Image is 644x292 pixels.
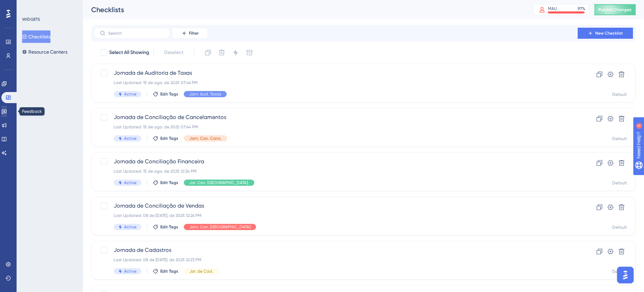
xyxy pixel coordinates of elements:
span: Active [124,180,136,185]
div: Last Updated: 15 de ago. de 2025 12:34 PM [114,168,558,174]
span: Edit Tags [160,268,178,274]
span: Active [124,91,136,97]
div: WIDGETS [22,17,40,22]
button: Edit Tags [153,268,178,274]
div: Default [612,136,627,142]
span: Edit Tags [160,180,178,185]
span: Edit Tags [160,136,178,141]
span: Jornada de Conciliação de Vendas [114,202,558,210]
span: Publish Changes [598,7,632,12]
input: Search [108,31,164,36]
span: Jornada de Conciliação de Cancelamentos [114,113,558,121]
button: Edit Tags [153,136,178,141]
button: Edit Tags [153,91,178,97]
span: Active [124,224,136,230]
button: Edit Tags [153,224,178,230]
div: 4 [48,3,50,9]
div: MAU [548,6,557,11]
div: Last Updated: 15 de ago. de 2025 07:44 PM [114,124,558,130]
div: 97 % [578,6,585,11]
div: Last Updated: 08 de [DATE]. de 2025 12:26 PM [114,213,558,218]
iframe: UserGuiding AI Assistant Launcher [615,265,636,285]
span: Filter [189,30,199,36]
button: Resource Centers [22,46,67,58]
div: Checklists [91,5,516,15]
div: Default [612,225,627,230]
button: Edit Tags [153,180,178,185]
div: Last Updated: 15 de ago. de 2025 07:46 PM [114,80,558,85]
span: Active [124,268,136,274]
span: Jorn. Con. [GEOGRAPHIC_DATA] [189,224,250,230]
span: Need Help? [16,2,43,10]
span: Select All Showing [109,48,149,57]
div: Last Updated: 08 de [DATE]. de 2025 12:23 PM [114,257,558,263]
button: New Checklist [578,28,633,39]
button: Filter [173,28,207,39]
span: Jornada de Conciliação Financeira [114,157,558,166]
div: Default [612,269,627,274]
span: Jorn. Con. Canc. [189,136,222,141]
button: Checklists [22,30,50,43]
span: Jor. Con. [GEOGRAPHIC_DATA]. [189,180,249,185]
span: Jornada de Auditoria de Taxas [114,69,558,77]
span: Edit Tags [160,91,178,97]
span: Jorn. Aud. Taxas [189,91,221,97]
span: Jor. de Cad. [189,268,213,274]
span: New Checklist [595,30,623,36]
button: Deselect [158,46,190,59]
span: Edit Tags [160,224,178,230]
span: Jornada de Cadastros [114,246,558,254]
span: Deselect [164,48,183,57]
button: Publish Changes [594,4,636,15]
div: Default [612,180,627,186]
span: Active [124,136,136,141]
div: Default [612,92,627,97]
